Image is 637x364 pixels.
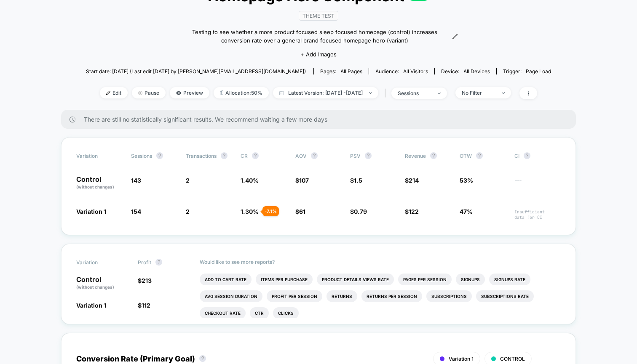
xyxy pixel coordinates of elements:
span: 143 [131,177,141,184]
span: $ [405,208,419,215]
li: Ctr [250,307,269,319]
span: Variation 1 [76,208,106,215]
span: AOV [295,153,307,159]
li: Checkout Rate [200,307,246,319]
img: calendar [279,91,284,95]
div: sessions [398,90,431,96]
span: $ [295,177,309,184]
button: ? [311,152,318,159]
img: end [438,93,441,94]
span: all devices [463,68,490,74]
span: 47% [460,208,473,215]
span: 2 [186,177,190,184]
span: 112 [142,302,150,309]
span: Variation [76,259,123,266]
button: ? [199,355,206,362]
span: CI [514,152,561,159]
span: 61 [299,208,305,215]
span: 107 [299,177,309,184]
span: all pages [340,68,362,74]
span: (without changes) [76,184,114,189]
img: end [369,92,372,94]
span: $ [405,177,419,184]
span: Revenue [405,153,426,159]
span: Variation 1 [449,356,474,362]
img: rebalance [220,90,223,95]
li: Product Details Views Rate [317,274,394,285]
div: Pages: [320,68,362,74]
span: 1.40 % [241,177,259,184]
span: Variation [76,152,123,159]
span: Allocation: 50% [214,87,269,98]
div: Audience: [375,68,428,74]
span: --- [514,178,561,190]
span: OTW [460,152,506,159]
span: Start date: [DATE] (Last edit [DATE] by [PERSON_NAME][EMAIL_ADDRESS][DOMAIN_NAME]) [86,68,306,74]
span: 122 [409,208,419,215]
span: $ [295,208,305,215]
span: Theme Test [299,11,338,21]
li: Pages Per Session [398,274,452,285]
p: Would like to see more reports? [200,259,561,265]
button: ? [476,152,483,159]
span: 214 [409,177,419,184]
span: CR [241,153,248,159]
span: (without changes) [76,284,114,290]
span: Transactions [186,153,217,159]
button: ? [524,152,530,159]
li: Clicks [273,307,299,319]
span: Latest Version: [DATE] - [DATE] [273,87,378,98]
span: Variation 1 [76,302,106,309]
li: Profit Per Session [267,290,322,302]
span: Profit [138,259,151,266]
span: Insufficient data for CI [514,209,561,220]
li: Signups [456,274,485,285]
img: edit [106,91,110,95]
span: PSV [350,153,361,159]
p: Control [76,176,123,190]
span: CONTROL [500,356,525,362]
button: ? [365,152,372,159]
span: All Visitors [403,68,428,74]
img: end [502,92,505,94]
li: Avg Session Duration [200,290,262,302]
span: There are still no statistically significant results. We recommend waiting a few more days [84,116,559,123]
span: Device: [434,68,496,74]
span: 53% [460,177,473,184]
button: ? [252,152,259,159]
li: Returns [327,290,357,302]
span: $ [350,177,362,184]
img: end [138,91,142,95]
span: Sessions [131,153,152,159]
div: - 7.1 % [262,206,279,216]
button: ? [430,152,437,159]
span: 2 [186,208,190,215]
span: 0.79 [354,208,367,215]
span: $ [350,208,367,215]
span: + Add Images [300,51,337,58]
span: 213 [142,277,152,284]
li: Signups Rate [489,274,530,285]
li: Add To Cart Rate [200,274,252,285]
span: Edit [100,87,128,98]
span: 1.5 [354,177,362,184]
p: Control [76,276,129,290]
span: Pause [132,87,166,98]
span: $ [138,277,152,284]
button: ? [221,152,227,159]
button: ? [155,259,162,266]
span: Preview [170,87,209,98]
li: Subscriptions Rate [476,290,534,302]
span: Page Load [526,68,551,74]
li: Subscriptions [426,290,472,302]
div: No Filter [462,90,495,96]
li: Items Per Purchase [256,274,313,285]
span: $ [138,302,150,309]
span: 1.30 % [241,208,259,215]
button: ? [156,152,163,159]
span: | [383,87,391,99]
li: Returns Per Session [361,290,422,302]
span: Testing to see whether a more product focused sleep focused homepage (control) increases conversi... [179,28,450,45]
span: 154 [131,208,141,215]
div: Trigger: [503,68,551,74]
